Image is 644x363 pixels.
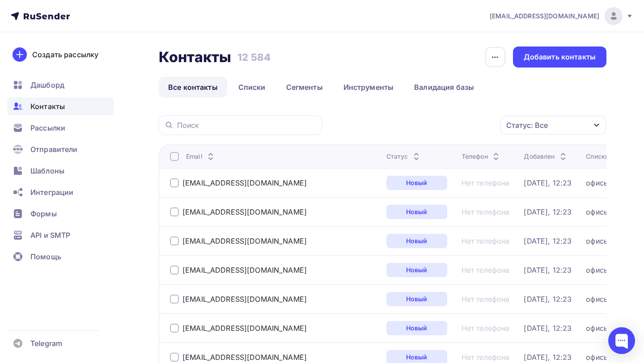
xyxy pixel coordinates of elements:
a: Нет телефона [462,266,510,274]
a: [EMAIL_ADDRESS][DOMAIN_NAME] [182,324,307,333]
a: Рассылки [7,119,114,137]
span: Telegram [30,338,62,349]
a: [DATE], 12:23 [524,266,572,274]
a: Дашборд [7,76,114,94]
div: Добавлен [524,152,568,161]
a: Инструменты [334,77,403,97]
a: Нет телефона [462,236,510,245]
a: Нет телефона [462,353,510,362]
a: Новый [386,263,447,277]
a: офисы2 [586,236,614,245]
a: [DATE], 12:23 [524,295,572,304]
a: [EMAIL_ADDRESS][DOMAIN_NAME] [182,295,307,304]
span: Контакты [30,101,65,112]
button: Статус: Все [500,115,606,135]
a: офисы2 [586,178,614,187]
a: Новый [386,234,447,248]
a: Все контакты [159,77,227,97]
div: Списки [586,152,609,161]
a: Новый [386,321,447,335]
span: Шаблоны [30,165,64,176]
a: Новый [386,205,447,219]
span: Дашборд [30,80,64,90]
a: Валидация базы [405,77,483,97]
span: Рассылки [30,122,65,133]
a: [EMAIL_ADDRESS][DOMAIN_NAME] [182,236,307,245]
a: Нет телефона [462,178,510,187]
a: офисы2 [586,266,614,274]
div: Email [186,152,216,161]
a: Нет телефона [462,324,510,333]
a: Шаблоны [7,162,114,180]
a: Формы [7,205,114,223]
a: Новый [386,292,447,306]
a: [DATE], 12:23 [524,178,572,187]
a: Списки [229,77,275,97]
span: [EMAIL_ADDRESS][DOMAIN_NAME] [490,12,599,21]
div: Создать рассылку [32,49,98,60]
a: Нет телефона [462,207,510,216]
div: Добавить контакты [524,52,596,62]
span: API и SMTP [30,230,70,241]
a: Контакты [7,97,114,115]
div: Телефон [462,152,501,161]
a: офисы2 [586,295,614,304]
div: Статус: Все [506,120,548,131]
a: [EMAIL_ADDRESS][DOMAIN_NAME] [182,178,307,187]
a: [EMAIL_ADDRESS][DOMAIN_NAME] [182,353,307,362]
a: Новый [386,176,447,190]
a: [EMAIL_ADDRESS][DOMAIN_NAME] [182,207,307,216]
div: Статус [386,152,422,161]
a: [EMAIL_ADDRESS][DOMAIN_NAME] [182,266,307,274]
input: Поиск [177,120,317,130]
a: [EMAIL_ADDRESS][DOMAIN_NAME] [490,7,633,25]
a: [DATE], 12:23 [524,353,572,362]
a: [DATE], 12:23 [524,207,572,216]
span: Формы [30,208,57,219]
a: Сегменты [277,77,332,97]
a: офисы2 [586,207,614,216]
span: Помощь [30,251,61,262]
a: [DATE], 12:23 [524,236,572,245]
div: офисы2 [586,353,614,362]
a: офисы2 [586,324,614,333]
a: Отправители [7,140,114,158]
span: Интеграции [30,187,73,198]
h3: 12 584 [237,51,271,63]
a: [DATE], 12:23 [524,324,572,333]
a: Нет телефона [462,295,510,304]
span: Отправители [30,144,78,155]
